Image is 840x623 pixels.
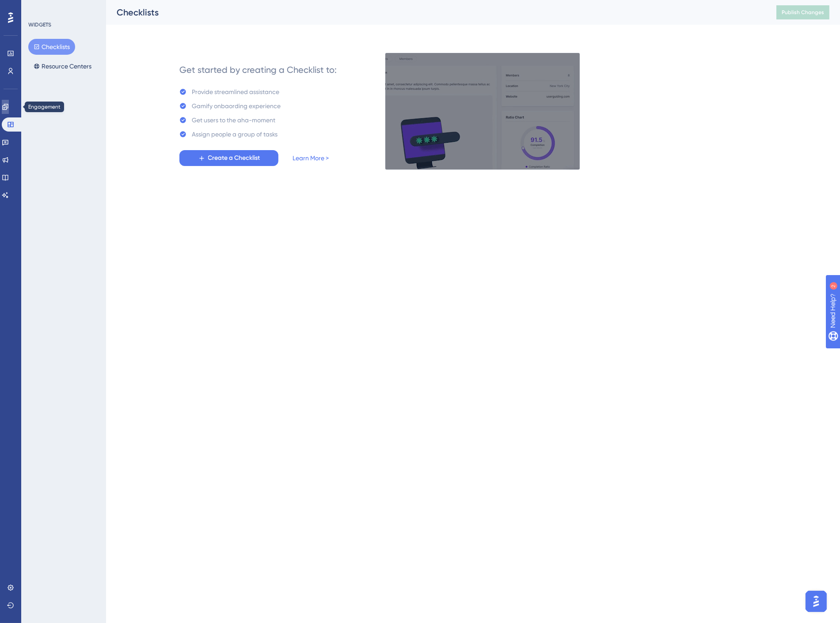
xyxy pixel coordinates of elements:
[776,5,829,19] button: Publish Changes
[179,64,337,76] div: Get started by creating a Checklist to:
[21,2,55,13] span: Need Help?
[803,588,829,615] iframe: UserGuiding AI Assistant Launcher
[782,9,824,16] span: Publish Changes
[192,129,277,140] div: Assign people a group of tasks
[192,115,275,125] div: Get users to the aha-moment
[385,53,580,170] img: e28e67207451d1beac2d0b01ddd05b56.gif
[192,87,279,97] div: Provide streamlined assistance
[28,58,97,74] button: Resource Centers
[179,150,278,166] button: Create a Checklist
[28,21,51,28] div: WIDGETS
[208,153,260,163] span: Create a Checklist
[61,4,64,11] div: 2
[28,39,75,55] button: Checklists
[117,6,754,19] div: Checklists
[293,153,329,163] a: Learn More >
[192,101,281,111] div: Gamify onbaording experience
